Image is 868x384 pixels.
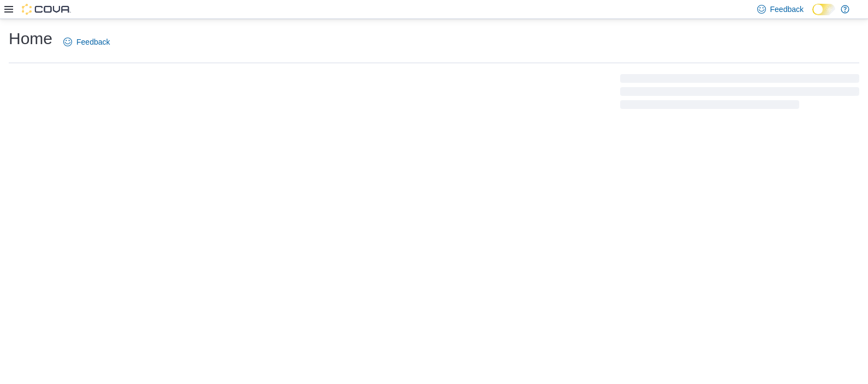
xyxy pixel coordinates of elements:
span: Loading [620,76,859,111]
a: Feedback [59,31,114,53]
h1: Home [9,28,52,50]
img: Cova [22,4,71,15]
span: Feedback [770,4,804,15]
span: Feedback [76,36,110,47]
input: Dark Mode [812,4,835,15]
